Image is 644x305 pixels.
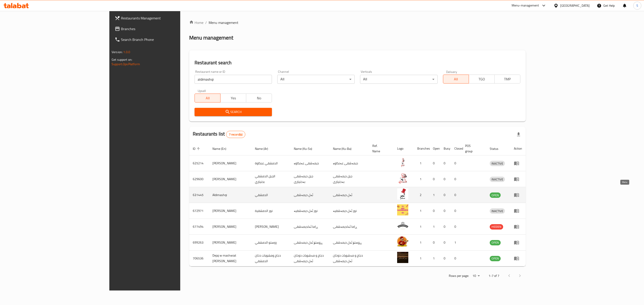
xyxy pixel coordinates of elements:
span: Yes [222,95,244,101]
div: Menu [514,224,522,229]
td: الدمشقي [251,187,290,203]
span: INACTIVE [490,177,505,182]
td: جبل ديمەشقی بەختیاری [290,171,329,187]
td: 0 [429,155,440,171]
button: No [246,94,272,102]
input: Search for restaurant name or ID.. [195,75,272,84]
div: Menu [514,208,522,213]
td: جبل ديمەشقی بەختیاری [329,171,369,187]
span: S [636,3,638,8]
td: ڕۆستۆ ئەل دیمەشقی [329,235,369,251]
td: [PERSON_NAME] [209,235,251,251]
div: Rows per page: [471,273,481,279]
a: Branches [111,23,217,34]
td: 0 [440,203,451,219]
td: دجاج و مەشویات دوخان ئەل دیمەشقی [290,251,329,266]
td: 1 [414,203,429,219]
td: نور ئەل ديمەشقیە [290,203,329,219]
label: Upsell [198,89,206,92]
th: Busy [440,142,451,155]
td: [PERSON_NAME] [209,155,251,171]
td: ديمەشقی عەنکاوە [290,155,329,171]
span: TMP [496,76,519,82]
td: 0 [451,155,462,171]
div: Menu [514,256,522,261]
td: 0 [440,171,451,187]
td: 1 [429,251,440,266]
button: Search [195,108,272,116]
span: Name (Ku-So) [294,146,318,151]
td: 1 [414,219,429,235]
td: ڕاما ئەلدیمەشقی [329,219,369,235]
td: دجاج ومشويات دخان الدمشقي [251,251,290,266]
div: INACTIVE [490,161,505,166]
span: Ref. Name [372,143,388,154]
button: Yes [220,94,246,102]
td: ئەل دیمەشقی [290,187,329,203]
td: 0 [429,203,440,219]
td: دجاج و مەشویات دوخان ئەل دیمەشقی [329,251,369,266]
td: نور الدمشقية [251,203,290,219]
td: الدمشقي عنكاوة [251,155,290,171]
span: Menu management [209,20,238,25]
div: Total records count [226,131,246,138]
span: 1.0.0 [123,49,130,55]
span: POS group [465,143,481,154]
img: Dejaj w mashwiat Dokhan Aldimashqi [397,252,408,263]
span: Name (En) [212,146,232,151]
td: 2 [414,187,429,203]
span: 7 record(s) [226,132,245,137]
div: [GEOGRAPHIC_DATA] [560,3,590,8]
span: TGO [471,76,493,82]
span: Status [490,146,504,151]
span: Get support on: [112,57,132,63]
td: ديمەشقی عەنکاوە [329,155,369,171]
td: 0 [440,155,451,171]
label: Delivery [446,70,457,73]
td: 0 [451,171,462,187]
td: [PERSON_NAME] [209,171,251,187]
th: Branches [414,142,429,155]
td: [PERSON_NAME] [209,203,251,219]
span: OPEN [490,240,501,245]
div: Export file [513,129,524,140]
button: All [443,75,469,84]
span: No [248,95,270,101]
span: Branches [121,26,213,31]
div: All [360,75,437,84]
span: INACTIVE [490,209,505,214]
div: Menu [514,161,522,166]
button: TGO [469,75,495,84]
a: Search Branch Phone [111,34,217,45]
th: Open [429,142,440,155]
span: Name (Ku-Ba) [333,146,357,151]
h2: Restaurants list [193,131,245,138]
td: [PERSON_NAME] [251,219,290,235]
button: TMP [494,75,520,84]
td: 0 [440,219,451,235]
td: الجبل الدمشقي بختياري [251,171,290,187]
span: All [197,95,219,101]
td: 1 [414,251,429,266]
table: enhanced table [189,142,526,266]
td: [PERSON_NAME] [209,219,251,235]
img: Rama Aldimashqi [397,220,408,231]
span: Search [198,109,268,115]
span: ID [193,146,201,151]
td: 0 [429,235,440,251]
span: OPEN [490,256,501,261]
td: 1 [414,235,429,251]
td: 1 [429,187,440,203]
td: 0 [451,251,462,266]
td: 0 [451,187,462,203]
img: Aldimashqi Ankawa [397,157,408,168]
td: 0 [451,203,462,219]
h2: Restaurant search [195,59,520,66]
span: All [445,76,467,82]
td: 1 [414,171,429,187]
div: HIDDEN [490,224,503,230]
th: Closed [451,142,462,155]
td: روستو الدمشقي [251,235,290,251]
div: Menu [514,240,522,245]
